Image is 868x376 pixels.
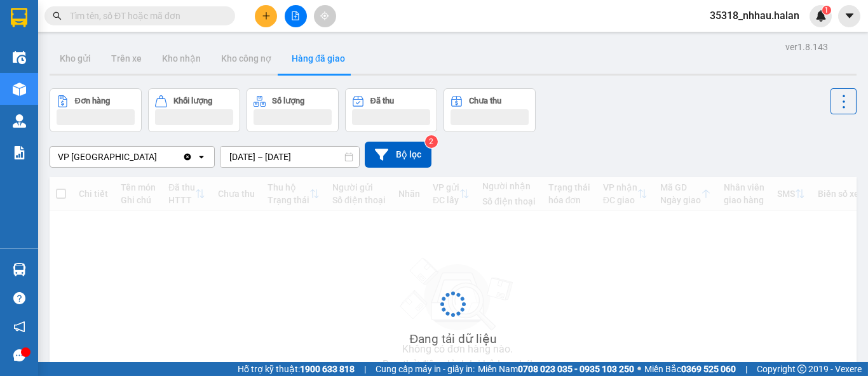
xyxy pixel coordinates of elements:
[285,5,307,27] button: file-add
[425,135,438,148] sup: 2
[300,364,355,374] strong: 1900 633 818
[518,364,634,374] strong: 0708 023 035 - 0935 103 250
[314,5,336,27] button: aim
[70,9,220,23] input: Tìm tên, số ĐT hoặc mã đơn
[469,97,501,105] div: Chưa thu
[13,321,25,333] span: notification
[211,43,281,74] button: Kho công nợ
[844,10,855,22] span: caret-down
[637,366,641,372] span: ⚪️
[824,6,829,15] span: 1
[797,365,806,373] span: copyright
[75,97,110,105] div: Đơn hàng
[50,88,142,132] button: Đơn hàng
[262,11,271,20] span: plus
[410,330,497,349] div: Đang tải dữ liệu
[364,362,366,376] span: |
[182,152,193,162] svg: Clear value
[13,349,25,361] span: message
[13,146,26,159] img: solution-icon
[148,88,240,132] button: Khối lượng
[220,147,359,167] input: Select a date range.
[50,43,101,74] button: Kho gửi
[478,362,634,376] span: Miền Nam
[101,43,152,74] button: Trên xe
[13,83,26,96] img: warehouse-icon
[53,11,62,20] span: search
[644,362,736,376] span: Miền Bắc
[13,263,26,276] img: warehouse-icon
[158,151,159,163] input: Selected VP Bắc Sơn.
[281,43,355,74] button: Hàng đã giao
[247,88,339,132] button: Số lượng
[365,142,431,168] button: Bộ lọc
[345,88,437,132] button: Đã thu
[13,51,26,64] img: warehouse-icon
[700,8,810,23] span: 35318_nhhau.halan
[173,97,212,105] div: Khối lượng
[196,152,207,162] svg: open
[370,97,394,105] div: Đã thu
[152,43,211,74] button: Kho nhận
[11,8,27,27] img: logo-vxr
[745,362,747,376] span: |
[815,10,827,22] img: icon-new-feature
[838,5,860,27] button: caret-down
[272,97,304,105] div: Số lượng
[822,6,831,15] sup: 1
[444,88,536,132] button: Chưa thu
[58,151,157,163] div: VP [GEOGRAPHIC_DATA]
[376,362,475,376] span: Cung cấp máy in - giấy in:
[13,114,26,128] img: warehouse-icon
[255,5,277,27] button: plus
[13,292,25,304] span: question-circle
[785,40,828,54] div: ver 1.8.143
[238,362,355,376] span: Hỗ trợ kỹ thuật:
[291,11,300,20] span: file-add
[681,364,736,374] strong: 0369 525 060
[320,11,329,20] span: aim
